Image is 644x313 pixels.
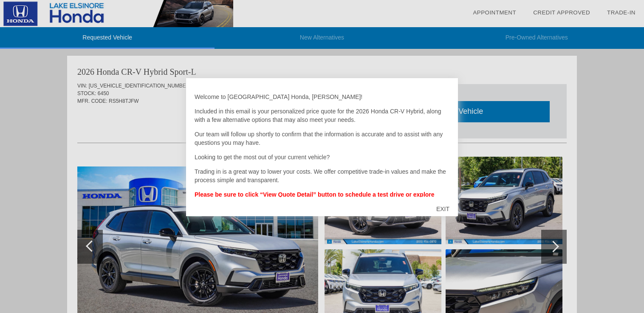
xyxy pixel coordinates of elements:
[428,196,458,222] div: EXIT
[195,93,449,101] p: Welcome to [GEOGRAPHIC_DATA] Honda, [PERSON_NAME]!
[473,9,516,16] a: Appointment
[195,130,449,147] p: Our team will follow up shortly to confirm that the information is accurate and to assist with an...
[533,9,590,16] a: Credit Approved
[195,191,435,206] strong: Please be sure to click “View Quote Detail” button to schedule a test drive or explore options.
[195,153,449,161] p: Looking to get the most out of your current vehicle?
[607,9,636,16] a: Trade-In
[195,167,449,184] p: Trading in is a great way to lower your costs. We offer competitive trade-in values and make the ...
[195,107,449,124] p: Included in this email is your personalized price quote for the 2026 Honda CR-V Hybrid, along wit...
